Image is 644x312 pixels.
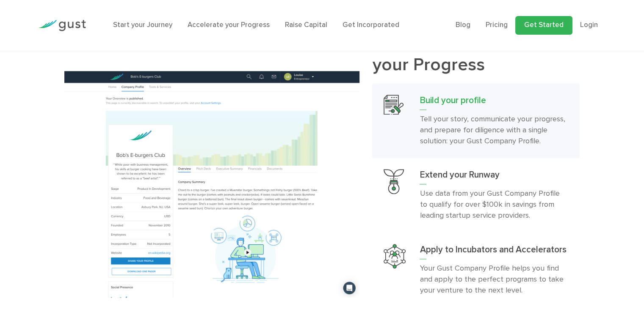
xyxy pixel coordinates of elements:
[486,21,508,29] a: Pricing
[384,244,406,268] img: Apply To Incubators And Accelerators
[372,83,580,158] a: Build Your ProfileBuild your profileTell your story, communicate your progress, and prepare for d...
[420,188,568,221] p: Use data from your Gust Company Profile to qualify for over $100k in savings from leading startup...
[384,169,404,194] img: Extend Your Runway
[64,71,360,297] img: Build your profile
[420,169,568,184] h3: Extend your Runway
[420,263,568,296] p: Your Gust Company Profile helps you find and apply to the perfect programs to take your venture t...
[515,16,572,35] a: Get Started
[580,21,598,29] a: Login
[372,233,580,307] a: Apply To Incubators And AcceleratorsApply to Incubators and AcceleratorsYour Gust Company Profile...
[343,21,399,29] a: Get Incorporated
[420,95,568,110] h3: Build your profile
[372,36,580,75] h2: your Progress
[39,20,86,31] img: Gust Logo
[456,21,470,29] a: Blog
[113,21,172,29] a: Start your Journey
[372,158,580,233] a: Extend Your RunwayExtend your RunwayUse data from your Gust Company Profile to qualify for over $...
[420,244,568,259] h3: Apply to Incubators and Accelerators
[285,21,327,29] a: Raise Capital
[420,114,568,147] p: Tell your story, communicate your progress, and prepare for diligence with a single solution: you...
[384,95,404,115] img: Build Your Profile
[188,21,270,29] a: Accelerate your Progress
